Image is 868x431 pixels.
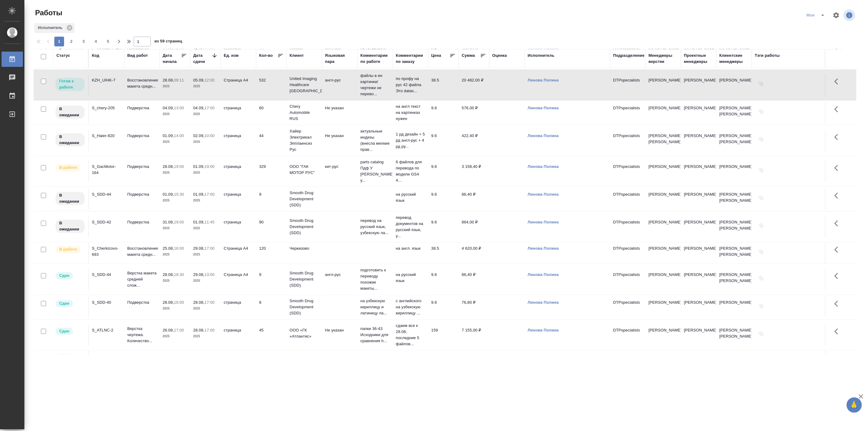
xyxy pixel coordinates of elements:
[360,128,390,153] p: актуальные индизы (внесла мелкие прав...
[528,106,559,110] a: Линова Полина
[55,191,85,206] div: Исполнитель назначен, приступать к работе пока рано
[92,245,121,258] div: S_Cherkizovo-693
[459,130,489,151] td: 422,40 ₽
[163,220,174,224] p: 31.08,
[221,74,256,96] td: Страница А4
[193,333,218,339] p: 2025
[221,269,256,290] td: Страница А4
[428,296,459,318] td: 9.6
[79,38,89,45] span: 3
[55,353,85,362] div: Менеджер проверил работу исполнителя, передает ее на следующий этап
[174,133,184,138] p: 14:00
[719,53,749,65] div: Клиентские менеджеры
[428,216,459,237] td: 9.6
[610,161,646,182] td: DTPspecialists
[174,328,184,332] p: 17:00
[831,350,845,365] button: Здесь прячутся важные кнопки
[256,188,287,210] td: 9
[92,272,121,278] div: S_SDD-44
[528,300,559,305] a: Линова Полина
[684,53,713,65] div: Проектные менеджеры
[360,218,390,236] p: перевод на русский язык, узбекскую ла...
[221,324,256,346] td: страница
[163,111,187,117] p: 2025
[259,53,273,59] div: Кол-во
[193,164,204,169] p: 01.09,
[290,164,319,176] p: ООО "ГАК МОТОР РУС"
[428,74,459,96] td: 38.5
[396,245,425,252] p: на англ. язык
[428,324,459,346] td: 159
[174,354,184,359] p: 19:00
[649,245,678,252] p: [PERSON_NAME]
[204,78,215,82] p: 12:00
[59,328,69,334] p: Сдан
[290,270,319,288] p: Smooth Drug Development (SDD)
[360,53,390,65] div: Комментарии по работе
[256,216,287,237] td: 90
[91,37,101,46] button: 4
[59,300,69,306] p: Сдан
[92,353,121,360] div: S_AuroraBP-10
[55,327,85,335] div: Менеджер проверил работу исполнителя, передает ее на следующий этап
[322,130,357,151] td: Не указан
[204,192,215,197] p: 17:00
[221,216,256,237] td: страница
[610,350,646,372] td: DTPspecialists
[459,102,489,123] td: 576,00 ₽
[649,133,678,145] p: [PERSON_NAME], [PERSON_NAME]
[204,246,215,251] p: 17:00
[322,350,357,372] td: Не указан
[755,133,768,146] button: Добавить тэги
[360,267,390,292] p: подготовить к переводу похожие макеты...
[256,242,287,264] td: 120
[459,74,489,96] td: 20 482,00 ₽
[492,53,507,59] div: Оценка
[193,252,218,258] p: 2025
[193,246,204,251] p: 29.08,
[847,397,862,413] button: 🙏
[163,252,187,258] p: 2025
[681,242,716,264] td: [PERSON_NAME]
[396,103,425,122] p: на англ текст на картинках нужен
[610,102,646,123] td: DTPspecialists
[396,131,425,150] p: 1 рд дизайн + 5 рд англ-рус + 4 рд ру...
[92,219,121,225] div: S_SDD-42
[360,298,390,316] p: на узбекскую кириллицу и латиницу ла...
[528,246,559,251] a: Линова Полина
[174,220,184,224] p: 19:00
[79,37,89,46] button: 3
[204,133,215,138] p: 10:00
[428,242,459,264] td: 38.5
[92,105,121,111] div: S_chery-205
[681,216,716,237] td: [PERSON_NAME]
[174,192,184,197] p: 15:30
[163,164,174,169] p: 28.08,
[396,272,425,284] p: на русский язык
[174,164,184,169] p: 19:00
[755,272,768,285] button: Добавить тэги
[59,246,77,252] p: В работе
[610,216,646,237] td: DTPspecialists
[55,219,85,234] div: Исполнитель назначен, приступать к работе пока рано
[163,333,187,339] p: 2025
[38,25,64,31] p: Исполнитель
[396,298,425,316] p: с английского на узбекскую кириллицу ...
[849,399,859,411] span: 🙏
[127,245,157,258] p: Восстановление макета средн...
[528,164,559,169] a: Линова Полина
[163,246,174,251] p: 25.08,
[193,111,218,117] p: 2025
[831,216,845,231] button: Здесь прячутся важные кнопки
[428,188,459,210] td: 9.6
[649,77,678,83] p: [PERSON_NAME]
[681,269,716,290] td: [PERSON_NAME]
[103,37,113,46] button: 5
[56,53,70,59] div: Статус
[322,102,357,123] td: Не указан
[163,300,174,305] p: 28.08,
[193,278,218,284] p: 2025
[649,327,678,333] p: [PERSON_NAME]
[831,269,845,283] button: Здесь прячутся важные кнопки
[193,133,204,138] p: 02.09,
